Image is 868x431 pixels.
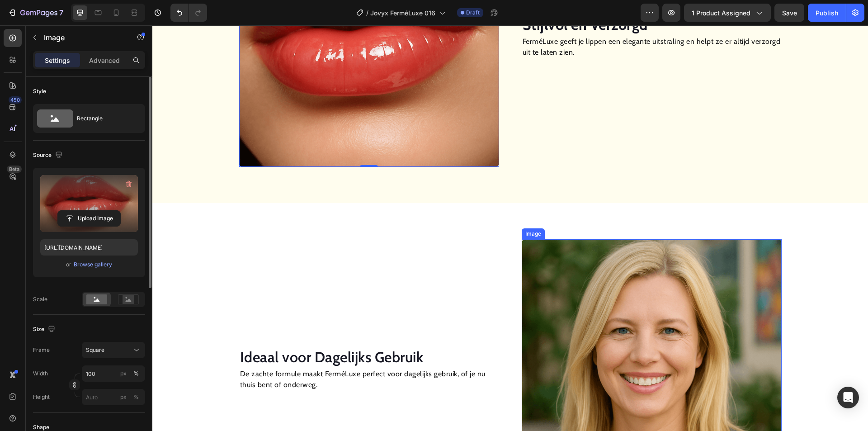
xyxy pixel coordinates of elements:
button: % [118,392,129,403]
div: Browse gallery [74,260,112,269]
div: Style [33,87,46,95]
div: Publish [816,8,838,18]
label: Frame [33,346,50,354]
label: Width [33,369,48,378]
div: Undo/Redo [170,4,207,22]
p: Image [44,32,121,43]
button: Save [774,4,804,22]
div: Scale [33,295,47,303]
div: % [133,393,139,401]
span: Draft [466,9,480,17]
p: Settings [45,56,70,65]
p: 7 [59,7,63,18]
div: Image [371,204,391,213]
button: 1 product assigned [684,4,771,22]
div: Size [33,323,57,336]
span: Square [86,346,104,354]
input: https://example.com/image.jpg [40,239,138,256]
span: 1 product assigned [692,8,750,18]
div: 450 [9,96,22,104]
p: Advanced [89,56,120,65]
iframe: Design area [152,25,868,431]
div: Open Intercom Messenger [837,387,859,408]
button: % [118,368,129,379]
button: Publish [808,4,846,22]
button: Browse gallery [73,260,113,269]
div: px [120,369,127,378]
input: px% [82,389,145,405]
div: Rectangle [77,108,132,129]
span: Save [782,9,797,17]
span: Jovyx FerméLuxe 016 [370,8,435,18]
button: px [131,368,142,379]
button: 7 [4,4,67,22]
div: Source [33,149,64,161]
span: / [366,8,368,18]
button: Square [82,342,145,358]
p: De zachte formule maakt FerméLuxe perfect voor dagelijks gebruik, of je nu thuis bent of onderweg. [88,343,346,365]
div: % [133,369,139,378]
h2: Ideaal voor Dagelijks Gebruik [87,322,347,342]
span: or [66,259,71,270]
button: px [131,392,142,403]
input: px% [82,365,145,382]
div: px [120,393,127,401]
label: Height [33,393,50,401]
button: Upload Image [57,210,121,227]
div: Beta [7,166,22,173]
